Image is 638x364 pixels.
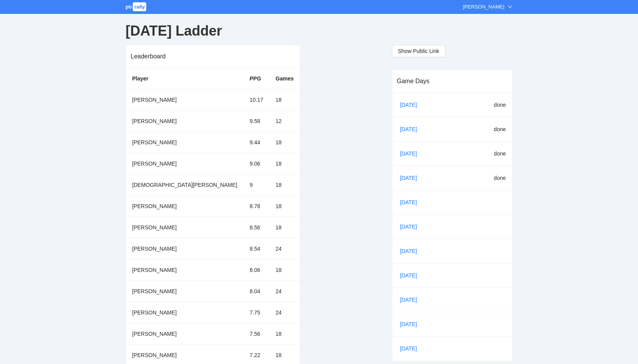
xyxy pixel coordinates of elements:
[243,302,269,323] td: 7.75
[466,141,512,166] td: done
[243,323,269,344] td: 7.56
[399,123,425,135] a: [DATE]
[269,302,300,323] td: 24
[133,2,146,11] span: rally
[126,280,244,302] td: [PERSON_NAME]
[126,132,244,153] td: [PERSON_NAME]
[269,153,300,174] td: 18
[399,148,425,159] a: [DATE]
[269,323,300,344] td: 18
[399,343,425,354] a: [DATE]
[126,238,244,259] td: [PERSON_NAME]
[269,238,300,259] td: 24
[243,132,269,153] td: 9.44
[399,294,425,306] a: [DATE]
[466,117,512,141] td: done
[463,3,505,11] div: [PERSON_NAME]
[243,195,269,217] td: 8.78
[269,259,300,280] td: 18
[399,197,425,208] a: [DATE]
[399,221,425,232] a: [DATE]
[269,174,300,195] td: 18
[132,74,238,83] div: Player
[508,4,513,9] span: down
[399,245,425,257] a: [DATE]
[243,89,269,110] td: 10.17
[126,4,148,10] a: pbrally
[269,280,300,302] td: 24
[275,74,294,83] div: Games
[243,238,269,259] td: 8.54
[243,110,269,132] td: 9.58
[126,174,244,195] td: [DEMOGRAPHIC_DATA][PERSON_NAME]
[269,195,300,217] td: 18
[243,153,269,174] td: 9.06
[399,270,425,281] a: [DATE]
[126,110,244,132] td: [PERSON_NAME]
[126,89,244,110] td: [PERSON_NAME]
[269,89,300,110] td: 18
[269,217,300,238] td: 18
[126,302,244,323] td: [PERSON_NAME]
[126,217,244,238] td: [PERSON_NAME]
[269,110,300,132] td: 12
[126,195,244,217] td: [PERSON_NAME]
[399,318,425,330] a: [DATE]
[243,259,269,280] td: 8.06
[126,323,244,344] td: [PERSON_NAME]
[399,172,425,184] a: [DATE]
[126,153,244,174] td: [PERSON_NAME]
[399,99,425,111] a: [DATE]
[398,47,440,55] span: Show Public Link
[243,217,269,238] td: 8.56
[126,17,513,45] div: [DATE] Ladder
[243,280,269,302] td: 8.04
[243,174,269,195] td: 9
[397,70,508,92] div: Game Days
[466,93,512,117] td: done
[131,45,296,67] div: Leaderboard
[126,259,244,280] td: [PERSON_NAME]
[466,166,512,190] td: done
[250,74,263,83] div: PPG
[126,4,132,10] span: pb
[269,132,300,153] td: 18
[392,45,446,57] button: Show Public Link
